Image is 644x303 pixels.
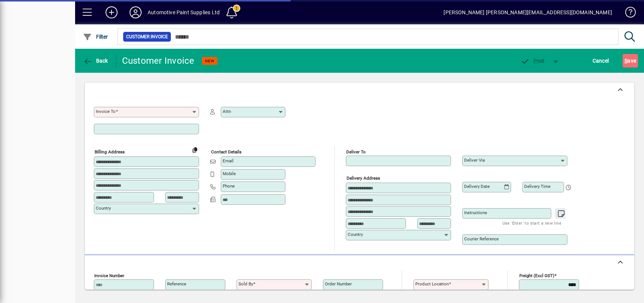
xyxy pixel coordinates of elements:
mat-hint: Use 'Enter' to start a new line [502,219,561,227]
div: [PERSON_NAME] [PERSON_NAME][EMAIL_ADDRESS][DOMAIN_NAME] [443,6,612,18]
mat-label: Deliver To [346,149,366,154]
mat-label: Deliver via [464,157,485,163]
button: Filter [81,30,110,43]
mat-label: Invoice To [96,109,116,114]
mat-label: Reference [167,281,186,286]
span: Filter [83,34,108,40]
button: Profile [124,6,148,19]
mat-label: Delivery date [464,184,490,189]
mat-label: Phone [223,183,235,189]
button: Save [623,54,638,67]
span: ost [520,58,545,64]
span: ave [624,55,636,67]
mat-label: Email [223,158,234,163]
span: NEW [205,58,214,63]
mat-label: Freight (excl GST) [519,273,554,278]
button: Post [517,54,549,67]
mat-label: Mobile [223,171,236,176]
button: Copy to Delivery address [189,144,201,156]
mat-label: Attn [223,109,231,114]
span: Back [83,58,108,64]
span: S [624,58,627,64]
mat-label: Sold by [238,281,253,286]
div: Customer Invoice [122,55,195,67]
div: Automotive Paint Supplies Ltd [148,6,220,18]
mat-label: Instructions [464,210,487,215]
mat-label: Courier Reference [464,236,499,241]
app-page-header-button: Back [75,54,116,67]
mat-label: Country [96,205,111,211]
button: Add [100,6,124,19]
mat-label: Invoice number [94,273,124,278]
button: Back [81,54,110,67]
mat-label: Country [348,232,363,237]
mat-label: Delivery time [524,184,550,189]
span: Customer Invoice [126,33,168,40]
button: Cancel [591,54,611,67]
mat-label: Product location [415,281,449,286]
span: Cancel [593,55,609,67]
a: Knowledge Base [620,1,635,26]
mat-label: Order number [325,281,352,286]
span: P [534,58,537,64]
